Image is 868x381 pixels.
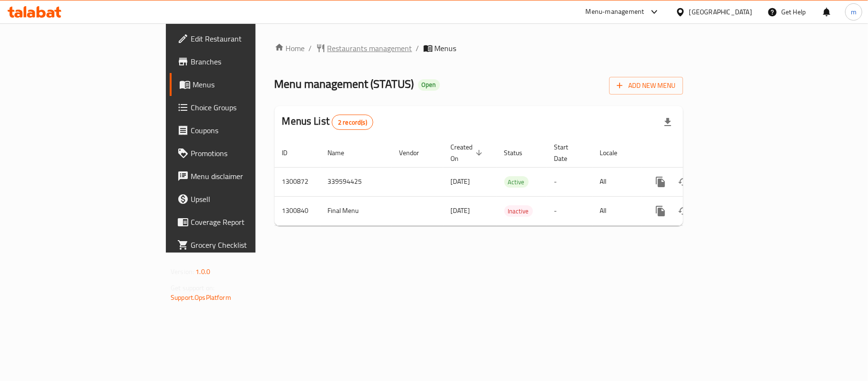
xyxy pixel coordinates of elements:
[170,119,311,142] a: Coupons
[689,7,752,17] div: [GEOGRAPHIC_DATA]
[191,148,303,159] span: Promotions
[170,27,311,50] a: Edit Restaurant
[592,196,642,225] td: All
[275,138,748,226] table: enhanced table
[547,167,592,196] td: -
[649,170,672,193] button: more
[504,176,529,188] div: Active
[451,141,485,164] span: Created On
[282,114,373,130] h2: Menus List
[275,73,414,95] span: Menu management ( STATUS )
[170,73,311,96] a: Menus
[592,167,642,196] td: All
[170,165,311,188] a: Menu disclaimer
[649,200,672,222] button: more
[332,118,373,127] span: 2 record(s)
[504,205,533,217] div: Inactive
[170,188,311,211] a: Upsell
[656,111,679,134] div: Export file
[327,42,412,54] span: Restaurants management
[451,204,470,217] span: [DATE]
[191,239,303,251] span: Grocery Checklist
[600,147,630,159] span: Locale
[170,96,311,119] a: Choice Groups
[191,193,303,205] span: Upsell
[504,206,533,217] span: Inactive
[191,170,303,182] span: Menu disclaimer
[418,79,440,91] div: Open
[170,211,311,233] a: Coverage Report
[399,147,432,159] span: Vendor
[275,42,683,54] nav: breadcrumb
[451,175,470,188] span: [DATE]
[609,77,683,95] button: Add New Menu
[672,200,695,222] button: Change Status
[316,42,412,54] a: Restaurants management
[195,265,210,278] span: 1.0.0
[328,147,357,159] span: Name
[191,216,303,228] span: Coverage Report
[435,42,457,54] span: Menus
[282,147,300,159] span: ID
[547,196,592,225] td: -
[642,138,748,168] th: Actions
[586,6,644,18] div: Menu-management
[554,141,581,164] span: Start Date
[171,291,231,304] a: Support.OpsPlatform
[191,102,303,113] span: Choice Groups
[504,147,535,159] span: Status
[171,282,214,294] span: Get support on:
[851,7,857,17] span: m
[672,170,695,193] button: Change Status
[320,196,392,225] td: Final Menu
[170,233,311,256] a: Grocery Checklist
[504,177,529,188] span: Active
[191,125,303,136] span: Coupons
[171,265,194,278] span: Version:
[193,79,303,90] span: Menus
[170,50,311,73] a: Branches
[191,33,303,44] span: Edit Restaurant
[191,56,303,67] span: Branches
[617,80,675,92] span: Add New Menu
[418,81,440,89] span: Open
[416,42,419,54] li: /
[170,142,311,165] a: Promotions
[320,167,392,196] td: 339594425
